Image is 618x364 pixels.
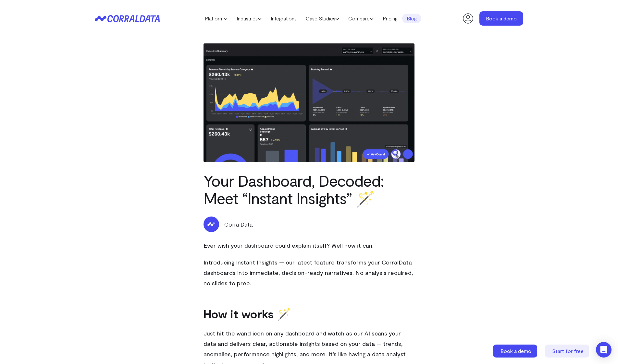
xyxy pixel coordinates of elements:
a: Book a demo [479,11,523,26]
p: Ever wish your dashboard could explain itself? Well now it can. [204,240,414,251]
b: How it works 🪄 [204,307,291,321]
p: CorralData [224,220,253,229]
h1: Your Dashboard, Decoded: Meet “Instant Insights” 🪄 [204,172,414,207]
span: Book a demo [501,348,531,354]
div: Open Intercom Messenger [596,342,612,358]
a: Case Studies [301,14,344,23]
a: Blog [402,14,421,23]
span: Start for free [552,348,584,354]
p: Introducing Instant Insights — our latest feature transforms your CorralData dashboards into imme... [204,257,414,288]
a: Industries [232,14,266,23]
a: Book a demo [493,345,538,358]
a: Platform [200,14,232,23]
a: Integrations [266,14,301,23]
a: Pricing [378,14,402,23]
a: Compare [344,14,378,23]
a: Start for free [545,345,590,358]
